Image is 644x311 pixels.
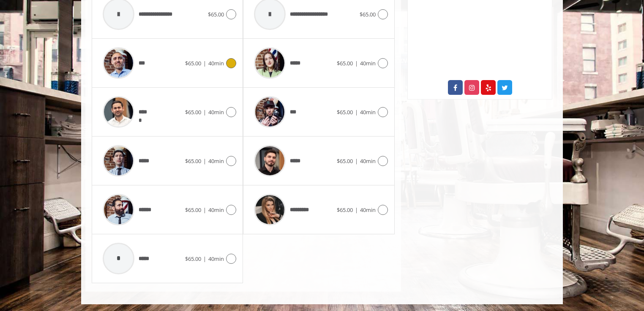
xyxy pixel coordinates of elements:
span: | [203,255,206,263]
span: $65.00 [337,108,353,116]
span: $65.00 [185,157,201,165]
span: 40min [360,157,376,165]
span: 40min [208,59,224,67]
span: $65.00 [337,206,353,214]
span: 40min [208,157,224,165]
span: 40min [208,108,224,116]
span: $65.00 [360,11,376,18]
span: | [203,108,206,116]
span: $65.00 [185,108,201,116]
span: 40min [208,206,224,214]
span: | [203,157,206,165]
span: $65.00 [185,206,201,214]
span: | [203,59,206,67]
span: $65.00 [208,11,224,18]
span: | [203,206,206,214]
span: | [355,157,358,165]
span: 40min [360,108,376,116]
span: | [355,108,358,116]
span: | [355,59,358,67]
span: $65.00 [185,59,201,67]
span: | [355,206,358,214]
span: $65.00 [337,157,353,165]
span: $65.00 [337,59,353,67]
span: $65.00 [185,255,201,263]
span: 40min [360,59,376,67]
span: 40min [208,255,224,263]
span: 40min [360,206,376,214]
